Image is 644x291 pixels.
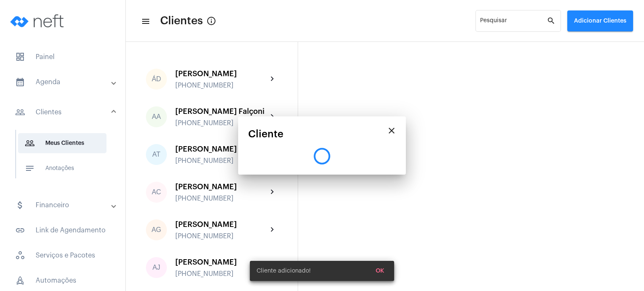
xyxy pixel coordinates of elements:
[15,225,25,235] mat-icon: sidenav icon
[15,77,25,87] mat-icon: sidenav icon
[8,270,117,291] span: Automações
[18,158,106,178] span: Anotações
[175,70,267,78] div: [PERSON_NAME]
[7,4,70,38] img: logo-neft-novo-2.png
[175,195,267,202] div: [PHONE_NUMBER]
[146,69,167,90] div: ÁD
[267,225,278,235] mat-icon: chevron_right
[146,144,167,165] div: AT
[15,107,112,117] mat-panel-title: Clientes
[387,126,397,136] mat-icon: close
[257,267,311,275] span: Cliente adicionado!
[175,232,267,240] div: [PHONE_NUMBER]
[146,182,167,203] div: AC
[175,183,267,191] div: [PERSON_NAME]
[8,220,117,240] span: Link de Agendamento
[547,16,557,26] mat-icon: search
[175,157,267,165] div: [PHONE_NUMBER]
[15,276,25,286] span: sidenav icon
[267,74,278,84] mat-icon: chevron_right
[8,245,117,265] span: Serviços e Pacotes
[141,16,149,26] mat-icon: sidenav icon
[146,219,167,240] div: AG
[267,187,278,197] mat-icon: chevron_right
[15,200,112,210] mat-panel-title: Financeiro
[175,270,267,278] div: [PHONE_NUMBER]
[15,52,25,62] span: sidenav icon
[175,82,267,89] div: [PHONE_NUMBER]
[160,14,203,28] span: Clientes
[175,119,267,127] div: [PHONE_NUMBER]
[146,257,167,278] div: AJ
[267,112,278,122] mat-icon: chevron_right
[480,19,547,26] input: Pesquisar
[15,200,25,210] mat-icon: sidenav icon
[18,133,106,153] span: Meus Clientes
[25,163,35,173] mat-icon: sidenav icon
[206,16,216,26] mat-icon: Button that displays a tooltip when focused or hovered over
[15,107,25,117] mat-icon: sidenav icon
[175,107,267,116] div: [PERSON_NAME] Falçoni
[248,129,283,139] span: Cliente
[175,220,267,229] div: [PERSON_NAME]
[175,145,267,153] div: [PERSON_NAME]
[146,106,167,127] div: AA
[15,77,112,87] mat-panel-title: Agenda
[15,250,25,260] span: sidenav icon
[175,258,267,266] div: [PERSON_NAME]
[25,138,35,148] mat-icon: sidenav icon
[376,268,384,274] span: OK
[8,47,117,67] span: Painel
[574,18,626,24] span: Adicionar Clientes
